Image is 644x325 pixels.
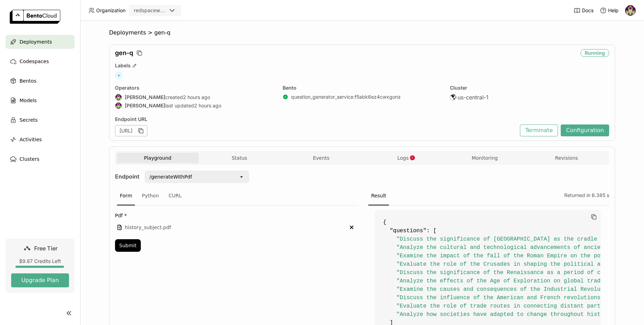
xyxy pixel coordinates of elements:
[574,7,593,14] a: Docs
[6,35,75,49] a: Deployments
[115,71,123,79] span: +
[117,153,199,163] button: Playground
[115,116,516,122] div: Endpoint URL
[115,94,122,100] img: Ranajit Sahoo
[125,103,165,109] strong: [PERSON_NAME]
[115,102,274,109] div: last updated
[115,85,274,91] div: Operators
[582,7,593,14] span: Docs
[199,153,281,163] button: Status
[433,228,437,234] span: [
[20,38,52,46] span: Deployments
[291,94,401,100] a: question_generator_service:f5abk6ez4cwxgonz
[125,225,345,230] span: history_subject.pdf
[115,103,122,109] img: Ranajit Sahoo
[115,94,274,101] div: created
[6,93,75,107] a: Models
[20,116,38,124] span: Secrets
[6,74,75,88] a: Bentos
[11,258,69,264] div: $9.87 Credits Left
[149,173,192,180] div: /generateWithPdf
[183,94,210,100] span: 2 hours ago
[115,49,133,57] span: gen-q
[280,153,362,163] button: Events
[20,155,39,163] span: Clusters
[600,7,619,14] div: Help
[115,125,147,136] div: [URL]
[561,187,609,205] div: Returned in 6.385 s
[115,239,141,252] button: Submit
[194,103,221,109] span: 2 hours ago
[34,245,58,252] span: Free Tier
[11,273,69,287] button: Upgrade Plan
[167,7,168,14] input: Selected redspaceworks.
[20,77,36,85] span: Bentos
[20,57,49,66] span: Codespaces
[383,219,386,226] span: {
[239,174,244,180] svg: open
[526,153,607,163] button: Revisions
[96,7,125,14] span: Organization
[20,135,42,144] span: Activities
[109,29,615,36] nav: Breadcrumbs navigation
[427,228,430,234] span: :
[608,7,619,14] span: Help
[125,94,165,100] strong: [PERSON_NAME]
[134,7,167,14] div: redspaceworks
[6,239,75,293] a: Free Tier$9.87 Credits LeftUpgrade Plan
[139,187,162,205] div: Python
[115,213,358,218] label: Pdf *
[117,187,135,205] div: Form
[20,96,37,105] span: Models
[10,10,60,24] img: logo
[6,152,75,166] a: Clusters
[347,223,356,232] svg: Delete
[6,133,75,146] a: Activities
[115,62,609,69] div: Labels
[193,173,193,180] input: Selected /generateWithPdf.
[397,155,408,161] span: Logs
[6,54,75,68] a: Codespaces
[390,228,427,234] span: "questions"
[146,29,154,36] span: >
[6,113,75,127] a: Secrets
[520,124,558,136] button: Terminate
[115,173,139,180] strong: Endpoint
[109,29,146,36] span: Deployments
[368,187,389,205] div: Result
[450,85,609,91] div: Cluster
[561,124,609,136] button: Configuration
[154,29,170,36] span: gen-q
[458,94,489,101] span: us-central-1
[283,85,442,91] div: Bento
[166,187,185,205] div: CURL
[625,5,636,16] img: Ranajit Sahoo
[581,49,609,57] div: Running
[444,153,526,163] button: Monitoring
